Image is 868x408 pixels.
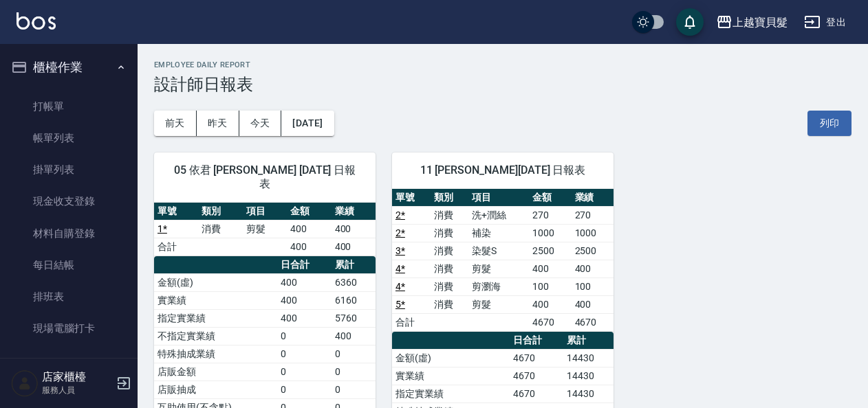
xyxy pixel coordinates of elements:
[154,291,277,309] td: 實業績
[529,242,571,260] td: 2500
[6,218,132,249] a: 材料自購登錄
[529,206,571,224] td: 270
[11,370,39,397] img: Person
[572,313,614,331] td: 4670
[198,220,242,238] td: 消費
[332,309,376,327] td: 5760
[17,12,56,30] img: Logo
[431,295,469,313] td: 消費
[710,8,793,36] button: 上越寶貝髮
[287,203,331,220] th: 金額
[468,277,529,295] td: 剪瀏海
[332,381,376,398] td: 0
[277,291,332,309] td: 400
[154,75,851,94] h3: 設計師日報表
[154,381,277,398] td: 店販抽成
[392,349,510,367] td: 金額(虛)
[510,385,563,403] td: 4670
[529,295,571,313] td: 400
[332,256,376,274] th: 累計
[468,260,529,277] td: 剪髮
[197,111,239,136] button: 昨天
[510,349,563,367] td: 4670
[572,277,614,295] td: 100
[468,189,529,207] th: 項目
[154,111,197,136] button: 前天
[392,313,431,331] td: 合計
[154,203,198,220] th: 單號
[676,8,704,36] button: save
[572,206,614,224] td: 270
[277,256,332,274] th: 日合計
[6,49,132,85] button: 櫃檯作業
[6,281,132,313] a: 排班表
[332,273,376,291] td: 6360
[529,224,571,242] td: 1000
[572,242,614,260] td: 2500
[563,385,614,403] td: 14430
[6,313,132,344] a: 現場電腦打卡
[6,122,132,154] a: 帳單列表
[332,327,376,345] td: 400
[277,273,332,291] td: 400
[154,273,277,291] td: 金額(虛)
[529,260,571,277] td: 400
[563,332,614,350] th: 累計
[409,163,597,177] span: 11 [PERSON_NAME][DATE] 日報表
[807,111,851,136] button: 列印
[239,111,282,136] button: 今天
[431,224,469,242] td: 消費
[529,189,571,207] th: 金額
[468,206,529,224] td: 洗+潤絲
[154,203,376,256] table: a dense table
[392,189,614,332] table: a dense table
[529,313,571,331] td: 4670
[277,309,332,327] td: 400
[510,367,563,385] td: 4670
[529,277,571,295] td: 100
[468,224,529,242] td: 補染
[733,14,788,31] div: 上越寶貝髮
[332,291,376,309] td: 6160
[563,367,614,385] td: 14430
[154,238,198,256] td: 合計
[287,238,331,256] td: 400
[572,260,614,277] td: 400
[332,238,376,256] td: 400
[154,345,277,363] td: 特殊抽成業績
[572,189,614,207] th: 業績
[510,332,563,350] th: 日合計
[332,203,376,220] th: 業績
[572,224,614,242] td: 1000
[154,327,277,345] td: 不指定實業績
[198,203,242,220] th: 類別
[171,163,359,191] span: 05 依君 [PERSON_NAME] [DATE] 日報表
[154,363,277,381] td: 店販金額
[277,345,332,363] td: 0
[154,60,851,69] h2: Employee Daily Report
[332,363,376,381] td: 0
[6,249,132,281] a: 每日結帳
[6,154,132,185] a: 掛單列表
[799,10,851,35] button: 登出
[468,242,529,260] td: 染髮S
[332,220,376,238] td: 400
[281,111,334,136] button: [DATE]
[6,350,132,386] button: 預約管理
[431,277,469,295] td: 消費
[468,295,529,313] td: 剪髮
[563,349,614,367] td: 14430
[42,370,112,384] h5: 店家櫃檯
[431,189,469,207] th: 類別
[392,367,510,385] td: 實業績
[392,189,431,207] th: 單號
[243,203,287,220] th: 項目
[277,363,332,381] td: 0
[277,327,332,345] td: 0
[287,220,331,238] td: 400
[243,220,287,238] td: 剪髮
[431,260,469,277] td: 消費
[431,242,469,260] td: 消費
[277,381,332,398] td: 0
[6,185,132,217] a: 現金收支登錄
